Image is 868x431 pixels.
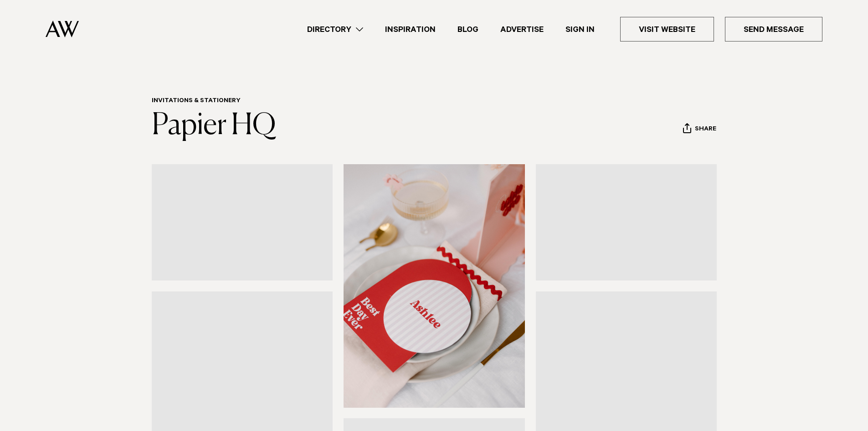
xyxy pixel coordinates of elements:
[447,23,489,36] a: Blog
[695,125,716,134] span: Share
[683,123,717,136] button: Share
[152,98,241,105] a: Invitations & Stationery
[296,23,374,36] a: Directory
[374,23,447,36] a: Inspiration
[152,111,276,140] a: Papier HQ
[46,21,79,37] img: Auckland Weddings Logo
[725,17,822,42] a: Send Message
[620,17,714,42] a: Visit Website
[489,23,555,36] a: Advertise
[555,23,606,36] a: Sign In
